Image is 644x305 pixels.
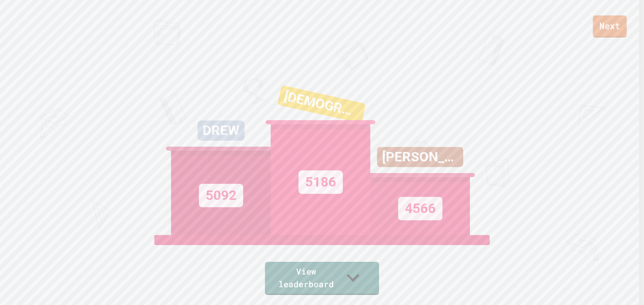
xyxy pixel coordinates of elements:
[299,170,343,194] div: 5186
[199,184,243,207] div: 5092
[277,85,366,123] div: [DEMOGRAPHIC_DATA]
[398,197,442,220] div: 4566
[265,262,379,295] a: View leaderboard
[377,147,463,167] div: [PERSON_NAME]
[198,121,245,141] div: DREW
[593,15,627,37] a: Next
